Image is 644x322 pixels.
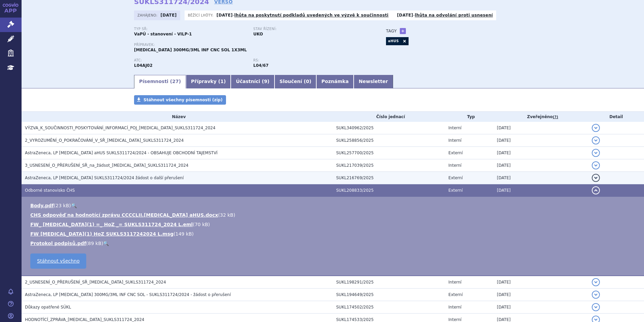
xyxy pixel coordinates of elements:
button: detail [592,174,600,182]
span: Interní [448,126,461,130]
span: HODNOTÍCÍ_ZPRÁVA_ULTOMIRIS_SUKLS311724_2024 [25,317,144,322]
span: 2_USNESENÍ_O_PŘERUŠENÍ_SŘ_ULTOMIRIS_SUKLS311724_2024 [25,280,166,285]
span: AstraZeneca, LP ULTOMIRIS 300MG/3ML INF CNC SOL - SUKLS311724/2024 - žádost o přerušení [25,292,231,297]
p: - [217,12,389,18]
li: ( ) [30,221,637,228]
span: Externí [448,188,462,193]
td: SUKL216769/2025 [333,172,445,184]
span: [MEDICAL_DATA] 300MG/3ML INF CNC SOL 1X3ML [134,48,247,52]
strong: [DATE] [161,13,177,18]
a: CHS odpověď na hodnotící zprávu CCCCLII.[MEDICAL_DATA] aHUS.docx [30,212,218,218]
button: detail [592,161,600,169]
td: [DATE] [493,134,588,147]
p: - [397,12,493,18]
a: + [400,28,406,34]
a: Písemnosti (27) [134,75,186,88]
a: lhůta na odvolání proti usnesení [415,13,493,18]
td: [DATE] [493,276,588,289]
a: lhůta na poskytnutí podkladů uvedených ve výzvě k součinnosti [234,13,389,18]
strong: UKO [253,32,263,36]
a: Stáhnout všechno [30,253,86,269]
th: Název [22,112,333,122]
abbr: (?) [553,115,558,119]
td: SUKL217039/2025 [333,159,445,172]
span: Externí [448,151,462,155]
a: 🔍 [103,241,109,246]
span: Interní [448,317,461,322]
button: detail [592,291,600,299]
span: Důkazy opatřené SÚKL [25,305,71,310]
li: ( ) [30,212,637,218]
span: Interní [448,138,461,143]
span: Zahájeno: [137,12,159,18]
button: detail [592,136,600,144]
td: SUKL194649/2025 [333,289,445,301]
span: Externí [448,176,462,180]
td: [DATE] [493,159,588,172]
span: 70 kB [195,222,208,227]
strong: [DATE] [397,13,413,18]
td: SUKL174502/2025 [333,301,445,314]
span: 1 [220,79,224,84]
button: detail [592,278,600,286]
span: Běžící lhůty: [188,12,215,18]
a: Přípravky (1) [186,75,231,88]
span: 9 [264,79,267,84]
a: aHUS [386,37,400,45]
button: detail [592,124,600,132]
span: 23 kB [56,203,69,208]
span: Interní [448,280,461,285]
strong: VaPÚ - stanovení - VILP-1 [134,32,192,36]
p: Typ SŘ: [134,27,247,31]
p: RS: [253,58,366,62]
span: Interní [448,305,461,310]
span: Interní [448,163,461,168]
a: 🔍 [71,203,77,208]
td: SUKL208833/2025 [333,184,445,197]
td: [DATE] [493,289,588,301]
a: Body.pdf [30,203,54,208]
span: VÝZVA_K_SOUČINNOSTI_POSKYTOVÁNÍ_INFORMACÍ_POJ_ULTOMIRIS_SUKLS311724_2024 [25,126,216,130]
td: [DATE] [493,301,588,314]
span: 0 [306,79,309,84]
a: FW [MEDICAL_DATA](1) HoZ SUKLS3117242024 L.msg [30,231,173,237]
li: ( ) [30,202,637,209]
th: Typ [445,112,493,122]
li: ( ) [30,240,637,247]
span: 2_VYROZUMĚNÍ_O_POKRAČOVÁNÍ_V_SŘ_ULTOMIRIS_SUKLS311724_2024 [25,138,184,143]
li: ( ) [30,231,637,237]
button: detail [592,149,600,157]
td: SUKL340962/2025 [333,122,445,134]
a: Newsletter [354,75,393,88]
a: Stáhnout všechny písemnosti (zip) [134,95,226,105]
th: Číslo jednací [333,112,445,122]
a: Účastníci (9) [231,75,274,88]
td: SUKL198291/2025 [333,276,445,289]
td: [DATE] [493,184,588,197]
th: Zveřejněno [493,112,588,122]
span: 3_USNESENÍ_O_PŘERUŠENÍ_SŘ_na_žádsot_ULTOMIRIS_SUKLS311724_2024 [25,163,188,168]
h3: Tagy [386,27,397,35]
a: Protokol podpisů.pdf [30,241,86,246]
strong: [DATE] [217,13,233,18]
span: Stáhnout všechny písemnosti (zip) [143,98,223,102]
p: Přípravek: [134,43,373,47]
p: ATC: [134,58,247,62]
td: [DATE] [493,122,588,134]
span: 89 kB [88,241,101,246]
td: [DATE] [493,147,588,159]
a: Poznámka [316,75,354,88]
td: SUKL257700/2025 [333,147,445,159]
td: SUKL258856/2025 [333,134,445,147]
a: Sloučení (0) [275,75,316,88]
span: Externí [448,292,462,297]
th: Detail [588,112,644,122]
p: Stav řízení: [253,27,366,31]
span: 149 kB [175,231,192,237]
span: Odborné stanovisko ČHS [25,188,75,193]
span: 32 kB [220,212,233,218]
button: detail [592,303,600,311]
span: 27 [172,79,179,84]
button: detail [592,186,600,194]
strong: RAVULIZUMAB [134,63,153,68]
